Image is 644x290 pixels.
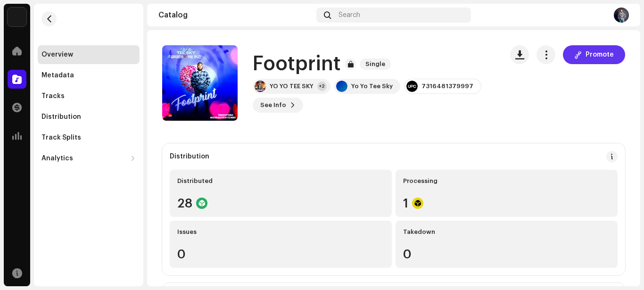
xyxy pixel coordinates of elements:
div: Metadata [41,72,74,79]
div: Issues [177,228,384,236]
div: Distributed [177,177,384,185]
img: 1c16f3de-5afb-4452-805d-3f3454e20b1b [8,8,26,26]
button: See Info [253,98,303,113]
div: YO YO TEE SKY [270,83,314,90]
div: Yo Yo Tee Sky [351,83,393,90]
div: +2 [317,82,327,91]
span: Search [339,11,360,19]
re-m-nav-item: Track Splits [38,128,140,147]
div: Processing [403,177,610,185]
re-m-nav-item: Overview [38,45,140,64]
div: Distribution [41,113,81,121]
div: Analytics [41,155,73,162]
div: Catalog [158,11,313,19]
re-m-nav-item: Distribution [38,108,140,126]
div: Takedown [403,228,610,236]
re-m-nav-item: Tracks [38,87,140,106]
button: Promote [563,45,625,64]
div: Track Splits [41,134,81,141]
span: Single [360,58,391,70]
div: Distribution [170,153,209,160]
div: Tracks [41,92,65,100]
img: 1ed649f1-4d0f-4bc0-bb81-9ccdb3e367b5 [614,8,629,23]
span: See Info [260,96,286,115]
re-m-nav-dropdown: Analytics [38,149,140,168]
span: Promote [586,45,614,64]
div: Overview [41,51,73,58]
re-m-nav-item: Metadata [38,66,140,85]
h1: Footprint [253,53,341,75]
img: 969d2b3e-326c-4c37-97e4-49a970477bb2 [255,81,266,92]
div: 7316481379997 [421,83,473,90]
